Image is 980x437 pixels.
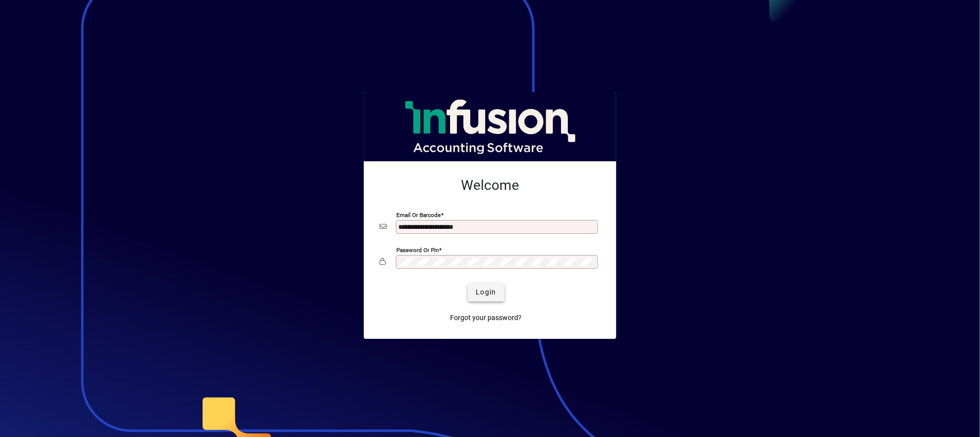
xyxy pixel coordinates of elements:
[396,246,439,253] mat-label: Password or Pin
[396,211,441,218] mat-label: Email or Barcode
[476,287,496,297] span: Login
[380,177,600,194] h2: Welcome
[468,284,504,301] button: Login
[451,313,522,323] span: Forgot your password?
[447,309,526,327] a: Forgot your password?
